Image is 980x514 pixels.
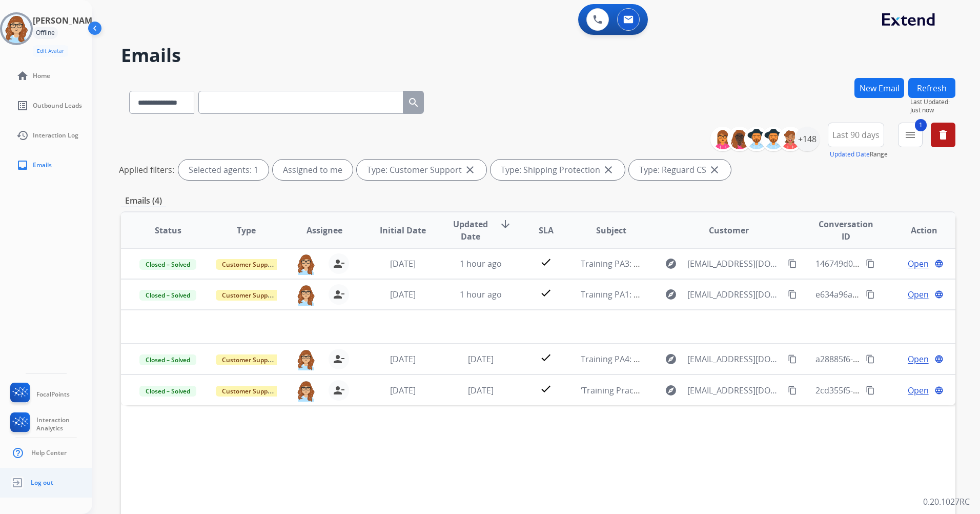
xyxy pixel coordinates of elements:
span: Log out [31,479,53,487]
mat-icon: person_remove [333,384,345,397]
div: Assigned to me [273,160,353,180]
mat-icon: language [934,386,944,395]
span: Last Updated: [910,98,955,106]
mat-icon: check [540,256,552,268]
span: Open [908,384,929,397]
span: Outbound Leads [33,102,82,110]
div: Type: Reguard CS [629,160,731,180]
span: Customer Support [216,386,282,397]
mat-icon: history [16,129,29,142]
div: Type: Customer Support [357,160,486,180]
span: [DATE] [390,258,416,269]
span: Last 90 days [832,133,880,137]
span: Interaction Analytics [36,416,92,432]
mat-icon: content_copy [866,386,875,395]
button: 1 [898,123,923,147]
span: Subject [596,224,626,236]
mat-icon: list_alt [16,100,29,112]
span: SLA [539,224,554,236]
p: Emails (4) [121,194,166,207]
span: Help Center [31,449,67,457]
div: Type: Shipping Protection [491,160,625,180]
span: Closed – Solved [139,259,196,270]
span: Interaction Log [33,131,78,140]
button: Updated Date [830,150,870,159]
mat-icon: search [407,96,420,109]
span: Open [908,258,929,270]
mat-icon: content_copy [788,354,797,364]
button: Refresh [908,78,955,98]
span: Customer Support [216,259,282,270]
mat-icon: arrow_downward [499,218,512,230]
span: [DATE] [390,289,416,300]
p: Applied filters: [119,164,174,176]
span: ‘Training Practice – New Email’ [581,385,697,396]
span: [DATE] [390,353,416,365]
span: 1 hour ago [460,258,502,269]
mat-icon: content_copy [866,259,875,268]
span: a28885f6-4452-4550-bdf5-34d5506ce122 [815,353,970,365]
span: Customer Support [216,290,282,301]
a: Interaction Analytics [8,412,92,436]
span: Training PA4: Do Not Assign ([PERSON_NAME]) [581,353,759,365]
span: e634a96a-04d1-4937-8bd2-1602fccbe8f4 [815,289,970,300]
div: +148 [795,127,820,151]
span: Conversation ID [815,218,877,243]
span: 1 hour ago [460,289,502,300]
mat-icon: person_remove [333,353,345,365]
span: Type [237,224,256,236]
mat-icon: check [540,287,552,299]
mat-icon: content_copy [866,354,875,364]
span: Updated Date [450,218,491,243]
a: FocalPoints [8,383,70,406]
span: Just now [910,106,955,114]
span: Open [908,288,929,301]
mat-icon: menu [904,129,916,141]
th: Action [877,212,955,248]
mat-icon: inbox [16,159,29,171]
span: Initial Date [380,224,426,236]
mat-icon: delete [937,129,949,141]
span: Assignee [307,224,342,236]
mat-icon: check [540,351,552,364]
span: [EMAIL_ADDRESS][DOMAIN_NAME] [687,353,782,365]
h2: Emails [121,45,955,66]
span: Home [33,72,50,80]
mat-icon: language [934,354,944,364]
span: Customer Support [216,354,282,365]
span: Training PA3: Do Not Assign ([PERSON_NAME]) [581,258,759,269]
span: 146749d0-8349-4101-b238-0cf9df6e6280 [815,258,970,269]
span: Closed – Solved [139,290,196,301]
span: 1 [915,119,927,131]
span: [DATE] [468,353,494,365]
span: Emails [33,161,52,169]
h3: [PERSON_NAME] [33,14,99,27]
span: Range [830,150,888,159]
span: FocalPoints [36,390,70,399]
div: Offline [33,27,58,39]
mat-icon: close [464,164,476,176]
button: Last 90 days [828,123,884,147]
div: Selected agents: 1 [178,160,269,180]
mat-icon: person_remove [333,258,345,270]
mat-icon: language [934,290,944,299]
mat-icon: check [540,383,552,395]
img: agent-avatar [296,284,316,306]
span: Open [908,353,929,365]
mat-icon: person_remove [333,288,345,301]
span: Status [155,224,181,236]
img: agent-avatar [296,380,316,402]
mat-icon: explore [665,288,677,301]
span: Training PA1: Do Not Assign ([PERSON_NAME]) [581,289,759,300]
mat-icon: close [602,164,615,176]
mat-icon: content_copy [866,290,875,299]
mat-icon: home [16,70,29,82]
span: Customer [709,224,749,236]
mat-icon: language [934,259,944,268]
span: [EMAIL_ADDRESS][DOMAIN_NAME] [687,258,782,270]
span: Closed – Solved [139,354,196,365]
mat-icon: explore [665,353,677,365]
mat-icon: content_copy [788,290,797,299]
span: [DATE] [390,385,416,396]
img: avatar [2,14,31,43]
